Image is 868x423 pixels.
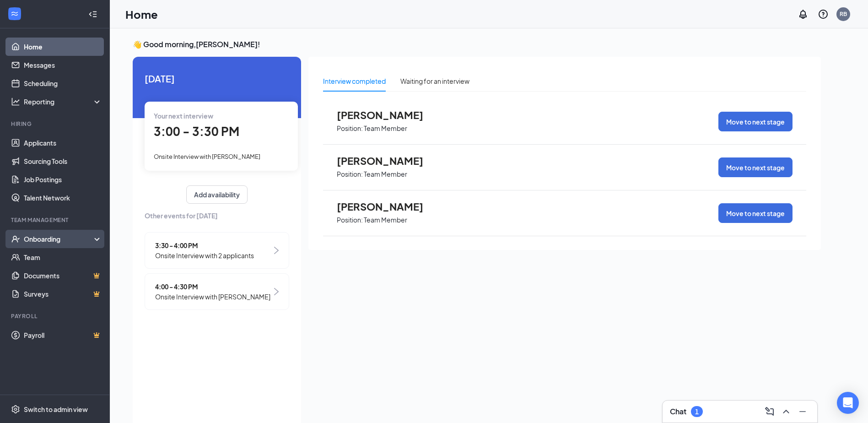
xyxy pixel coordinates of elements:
[840,10,847,18] div: RB
[145,71,289,86] span: [DATE]
[24,97,102,106] div: Reporting
[364,170,407,179] p: Team Member
[779,404,793,419] button: ChevronUp
[764,406,775,417] svg: ComposeMessage
[154,124,239,139] span: 3:00 - 3:30 PM
[24,234,94,244] div: Onboarding
[88,10,97,19] svg: Collapse
[24,248,102,266] a: Team
[11,312,100,320] div: Payroll
[718,157,793,177] button: Move to next stage
[718,203,793,223] button: Move to next stage
[24,134,102,152] a: Applicants
[24,285,102,303] a: SurveysCrown
[795,404,810,419] button: Minimize
[24,405,88,414] div: Switch to admin view
[11,120,100,128] div: Hiring
[24,152,102,170] a: Sourcing Tools
[10,9,19,18] svg: WorkstreamLogo
[11,234,20,244] svg: UserCheck
[337,155,437,167] span: [PERSON_NAME]
[24,74,102,92] a: Scheduling
[24,266,102,285] a: DocumentsCrown
[364,124,407,133] p: Team Member
[11,405,20,414] svg: Settings
[24,189,102,207] a: Talent Network
[337,124,363,133] p: Position:
[797,406,808,417] svg: Minimize
[337,170,363,179] p: Position:
[695,408,699,416] div: 1
[125,6,158,22] h1: Home
[133,39,821,49] h3: 👋 Good morning, [PERSON_NAME] !
[155,282,270,292] span: 4:00 - 4:30 PM
[323,76,386,86] div: Interview completed
[364,216,407,224] p: Team Member
[718,112,793,131] button: Move to next stage
[337,216,363,224] p: Position:
[798,9,809,20] svg: Notifications
[24,38,102,56] a: Home
[155,250,254,260] span: Onsite Interview with 2 applicants
[24,56,102,74] a: Messages
[155,240,254,250] span: 3:30 - 4:00 PM
[337,109,437,121] span: [PERSON_NAME]
[154,112,213,120] span: Your next interview
[186,185,248,204] button: Add availability
[400,76,469,86] div: Waiting for an interview
[837,392,859,414] div: Open Intercom Messenger
[762,404,777,419] button: ComposeMessage
[818,9,829,20] svg: QuestionInfo
[155,292,270,302] span: Onsite Interview with [PERSON_NAME]
[24,170,102,189] a: Job Postings
[11,216,100,224] div: Team Management
[11,97,20,106] svg: Analysis
[781,406,792,417] svg: ChevronUp
[24,326,102,344] a: PayrollCrown
[670,407,686,417] h3: Chat
[337,201,437,212] span: [PERSON_NAME]
[145,211,289,221] span: Other events for [DATE]
[154,153,260,160] span: Onsite Interview with [PERSON_NAME]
